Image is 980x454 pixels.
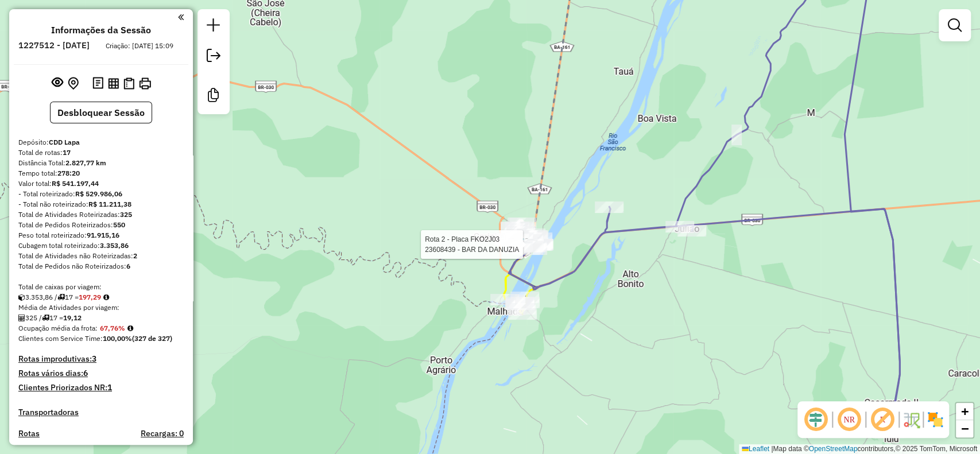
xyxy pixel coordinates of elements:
[18,220,184,230] div: Total de Pedidos Roteirizados:
[57,294,65,301] i: Total de rotas
[18,158,184,168] div: Distância Total:
[126,262,130,270] strong: 6
[18,261,184,271] div: Total de Pedidos não Roteirizados:
[202,14,225,40] a: Nova sessão e pesquisa
[49,138,80,146] strong: CDD Lapa
[18,324,98,332] span: Ocupação média da frota:
[83,368,88,378] strong: 6
[141,429,184,439] h4: Recargas: 0
[18,408,184,417] h4: Transportadoras
[943,14,966,37] a: Exibir filtros
[106,75,121,91] button: Visualizar relatório de Roteirização
[809,445,858,453] a: OpenStreetMap
[18,282,184,292] div: Total de caixas por viagem:
[739,444,980,454] div: Map data © contributors,© 2025 TomTom, Microsoft
[18,334,103,343] span: Clientes com Service Time:
[88,200,131,208] strong: R$ 11.211,38
[18,302,184,313] div: Média de Atividades por viagem:
[18,230,184,240] div: Peso total roteirizado:
[42,315,49,321] i: Total de rotas
[50,102,152,123] button: Desbloquear Sessão
[75,189,122,198] strong: R$ 529.986,06
[18,137,184,148] div: Depósito:
[87,231,119,239] strong: 91.915,16
[63,148,71,157] strong: 17
[18,294,25,301] i: Cubagem total roteirizado
[18,240,184,251] div: Cubagem total roteirizado:
[202,44,225,70] a: Exportar sessão
[51,25,151,36] h4: Informações da Sessão
[100,324,125,332] strong: 67,76%
[18,179,184,189] div: Valor total:
[902,410,920,429] img: Fluxo de ruas
[113,220,125,229] strong: 550
[63,313,82,322] strong: 19,12
[961,404,969,418] span: +
[18,313,184,323] div: 325 / 17 =
[57,169,80,177] strong: 278:20
[65,75,81,92] button: Centralizar mapa no depósito ou ponto de apoio
[132,334,172,343] strong: (327 de 327)
[178,10,184,24] a: Clique aqui para minimizar o painel
[79,293,101,301] strong: 197,29
[127,325,133,332] em: Média calculada utilizando a maior ocupação (%Peso ou %Cubagem) de cada rota da sessão. Rotas cro...
[956,420,973,437] a: Zoom out
[90,75,106,92] button: Logs desbloquear sessão
[18,292,184,302] div: 3.353,86 / 17 =
[92,354,96,364] strong: 3
[18,251,184,261] div: Total de Atividades não Roteirizadas:
[18,189,184,199] div: - Total roteirizado:
[120,210,132,219] strong: 325
[101,41,178,51] div: Criação: [DATE] 15:09
[18,368,184,378] h4: Rotas vários dias:
[18,209,184,220] div: Total de Atividades Roteirizadas:
[65,158,106,167] strong: 2.827,77 km
[869,406,896,433] span: Exibir rótulo
[18,199,184,209] div: - Total não roteirizado:
[133,251,137,260] strong: 2
[18,429,40,439] a: Rotas
[103,294,109,301] i: Meta Caixas/viagem: 206,52 Diferença: -9,23
[103,334,132,343] strong: 100,00%
[18,315,25,321] i: Total de Atividades
[771,445,773,453] span: |
[835,406,863,433] span: Ocultar NR
[956,403,973,420] a: Zoom in
[107,382,112,393] strong: 1
[18,40,90,51] h6: 1227512 - [DATE]
[802,406,830,433] span: Ocultar deslocamento
[18,168,184,179] div: Tempo total:
[961,421,969,436] span: −
[18,383,184,393] h4: Clientes Priorizados NR:
[18,148,184,158] div: Total de rotas:
[926,410,944,429] img: Exibir/Ocultar setores
[100,241,129,250] strong: 3.353,86
[202,84,225,110] a: Criar modelo
[121,75,137,92] button: Visualizar Romaneio
[742,445,769,453] a: Leaflet
[49,74,65,92] button: Exibir sessão original
[516,238,530,253] img: PA - Carinhanha
[52,179,99,188] strong: R$ 541.197,44
[137,75,153,92] button: Imprimir Rotas
[18,354,184,364] h4: Rotas improdutivas:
